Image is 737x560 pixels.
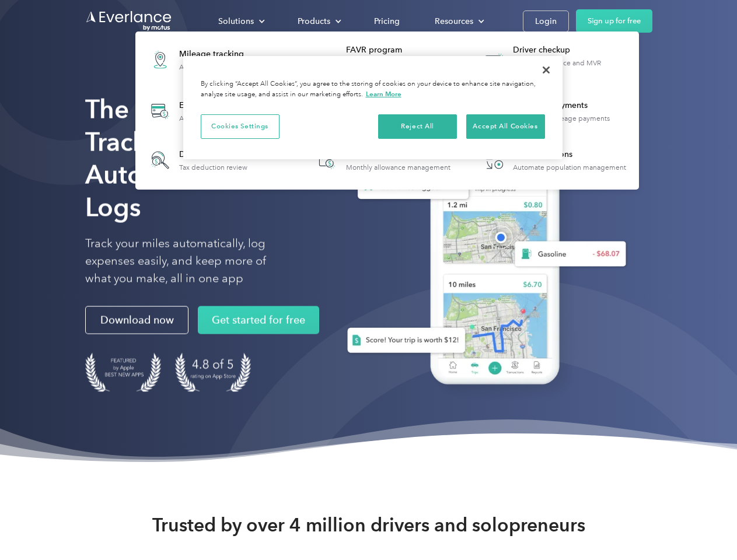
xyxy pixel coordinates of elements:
a: Deduction finderTax deduction review [141,141,253,179]
div: License, insurance and MVR verification [513,59,633,75]
a: Pricing [362,11,411,32]
img: Badge for Featured by Apple Best New Apps [85,353,161,392]
div: By clicking “Accept All Cookies”, you agree to the storing of cookies on your device to enhance s... [201,79,545,100]
strong: Trusted by over 4 million drivers and solopreneurs [152,513,585,537]
div: Automate population management [513,163,626,171]
button: Cookies Settings [201,114,280,139]
a: Accountable planMonthly allowance management [308,141,456,179]
div: Automatic transaction logs [179,114,263,123]
div: Resources [423,11,494,32]
div: Deduction finder [179,149,247,160]
a: Mileage trackingAutomatic mileage logs [141,38,261,81]
div: HR Integrations [513,149,626,160]
nav: Products [135,32,639,190]
div: Cookie banner [183,56,563,159]
div: Products [298,14,330,29]
div: Login [535,14,557,29]
div: FAVR program [346,44,466,56]
img: Everlance, mileage tracker app, expense tracking app [329,111,635,402]
button: Close [533,57,559,83]
div: Pricing [374,14,400,29]
a: Sign up for free [576,9,652,33]
a: Get started for free [198,306,319,334]
div: Resources [435,14,473,29]
p: Track your miles automatically, log expenses easily, and keep more of what you make, all in one app [85,235,294,288]
div: Products [286,11,351,32]
img: 4.9 out of 5 stars on the app store [175,353,251,392]
div: Mileage tracking [179,48,255,60]
div: Expense tracking [179,100,263,111]
a: More information about your privacy, opens in a new tab [366,90,401,98]
div: Privacy [183,56,563,159]
a: HR IntegrationsAutomate population management [475,141,632,179]
a: Expense trackingAutomatic transaction logs [141,90,269,132]
a: Download now [85,306,188,334]
div: Driver checkup [513,44,633,56]
a: FAVR programFixed & Variable Rate reimbursement design & management [308,38,466,81]
div: Automatic mileage logs [179,63,255,71]
div: Solutions [207,11,274,32]
a: Driver checkupLicense, insurance and MVR verification [475,38,633,81]
button: Reject All [378,114,457,139]
div: Monthly allowance management [346,163,450,171]
div: Solutions [218,14,254,29]
a: Go to homepage [85,10,173,32]
div: Tax deduction review [179,163,247,171]
a: Login [523,10,569,32]
button: Accept All Cookies [466,114,545,139]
